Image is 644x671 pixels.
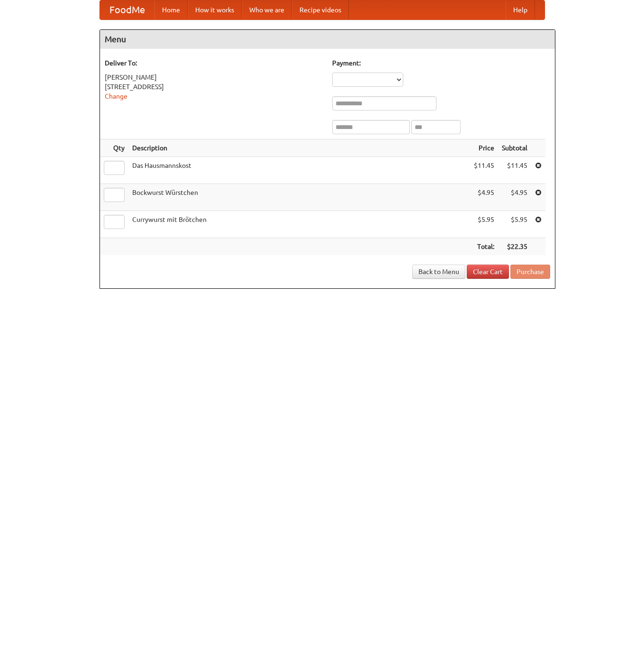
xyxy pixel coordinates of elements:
[128,139,470,157] th: Description
[510,265,550,279] button: Purchase
[467,265,509,279] a: Clear Cart
[498,139,531,157] th: Subtotal
[498,184,531,211] td: $4.95
[470,139,498,157] th: Price
[128,184,470,211] td: Bockwurst Würstchen
[470,211,498,238] td: $5.95
[100,139,128,157] th: Qty
[242,0,292,19] a: Who we are
[498,238,531,256] th: $22.35
[188,0,242,19] a: How it works
[470,238,498,256] th: Total:
[128,211,470,238] td: Currywurst mit Brötchen
[412,265,465,279] a: Back to Menu
[100,0,154,19] a: FoodMe
[332,58,550,68] h5: Payment:
[292,0,349,19] a: Recipe videos
[498,211,531,238] td: $5.95
[105,73,323,82] div: [PERSON_NAME]
[506,0,535,19] a: Help
[105,82,323,92] div: [STREET_ADDRESS]
[100,30,555,49] h4: Menu
[105,92,127,100] a: Change
[105,58,323,68] h5: Deliver To:
[498,157,531,184] td: $11.45
[470,157,498,184] td: $11.45
[470,184,498,211] td: $4.95
[128,157,470,184] td: Das Hausmannskost
[154,0,188,19] a: Home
